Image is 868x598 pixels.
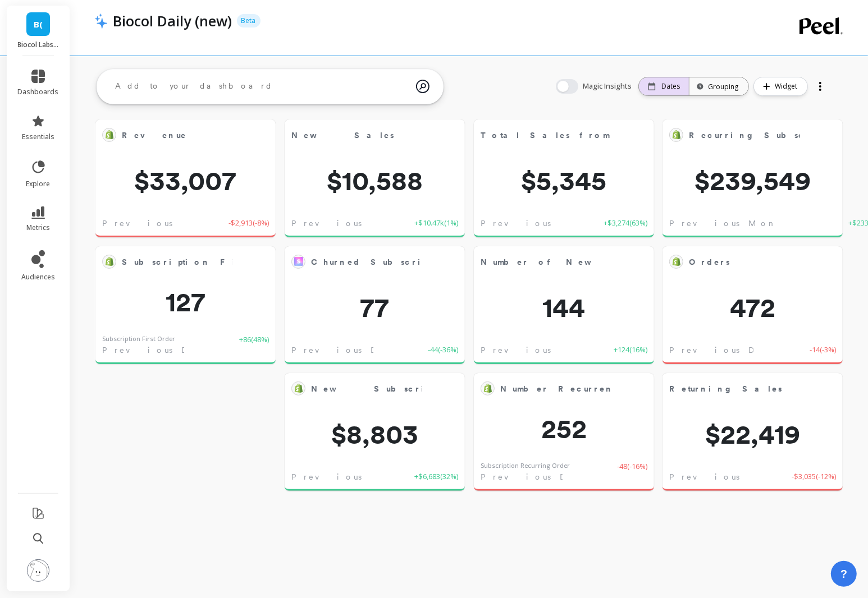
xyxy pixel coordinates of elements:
span: Widget [775,81,801,92]
p: Biocol Daily (new) [113,11,232,30]
span: Previous Day [291,344,399,356]
span: +$6,683 ( 32% ) [414,471,458,482]
span: Previous Day [291,471,399,482]
span: 472 [663,294,843,321]
span: 252 [474,415,654,442]
span: New Subscriptions Sales [311,383,516,395]
div: Grouping [700,81,738,92]
span: Recurring Subscription Sales [689,127,800,143]
img: header icon [94,13,108,29]
span: Previous Day [481,471,588,482]
span: +$3,274 ( 63% ) [604,218,647,229]
span: $10,588 [285,167,465,194]
span: 144 [474,294,654,321]
span: $33,007 [95,167,276,194]
span: Previous Day [481,218,588,229]
div: Subscription First Order [102,334,175,344]
span: Previous Day [102,218,210,229]
button: ? [831,561,857,587]
span: Previous Day [669,344,777,356]
span: $22,419 [663,421,843,448]
span: Previous Day [481,344,588,356]
span: Total Sales from First Subscription Orders [481,130,801,141]
span: +124 ( 16% ) [614,344,647,356]
span: Previous Day [669,471,777,482]
p: Biocol Labs (US) [18,40,59,49]
span: Orders [689,256,730,268]
span: Previous Day [102,344,210,356]
p: Beta [237,14,261,27]
span: Subscription First Order [122,256,300,268]
span: Churned Subscriptions [311,254,422,270]
span: ? [840,566,847,582]
span: -44 ( -36% ) [428,344,458,356]
span: B( [34,18,43,31]
span: 127 [95,288,276,315]
span: $8,803 [285,421,465,448]
span: dashboards [18,88,59,96]
img: magic search icon [416,71,430,102]
span: $5,345 [474,167,654,194]
span: Orders [689,254,800,270]
span: New Sales [291,130,394,141]
p: Dates [661,82,680,91]
span: -$3,035 ( -12% ) [792,471,836,482]
span: audiences [21,273,55,282]
span: metrics [26,223,50,232]
span: Previous Month to Date [669,218,848,229]
span: -48 ( -16% ) [617,461,647,483]
div: Subscription Recurring Order [481,461,570,471]
span: essentials [22,132,54,141]
span: -14 ( -3% ) [810,344,836,356]
span: +$10.47k ( 1% ) [414,218,458,229]
span: Returning Sales [669,383,782,395]
img: profile picture [27,559,49,582]
span: Total Sales from First Subscription Orders [481,127,611,143]
span: Number of New Orders [481,256,670,268]
span: -$2,913 ( -8% ) [229,218,269,229]
span: 77 [285,294,465,321]
span: Subscription First Order [122,254,233,270]
span: $239,549 [663,167,843,194]
span: Previous Day [291,218,399,229]
span: Number of New Orders [481,254,611,270]
span: New Sales [291,127,422,143]
span: Revenue [122,127,233,143]
span: Number Recurrent Subscription Orders [500,381,611,397]
span: Revenue [122,130,187,141]
span: Number Recurrent Subscription Orders [500,383,765,395]
span: Magic Insights [583,81,634,92]
span: explore [26,180,51,188]
span: Returning Sales [669,381,800,397]
button: Widget [753,77,808,96]
span: +86 ( 48% ) [239,334,269,356]
span: New Subscriptions Sales [311,381,422,397]
span: Churned Subscriptions [311,256,463,268]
